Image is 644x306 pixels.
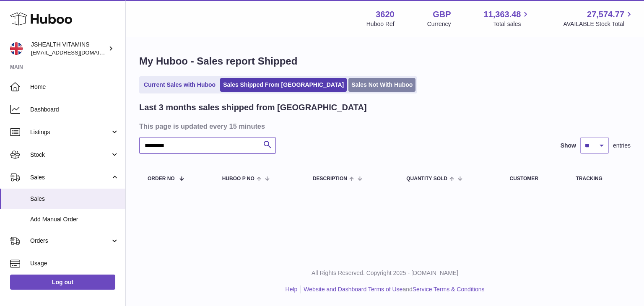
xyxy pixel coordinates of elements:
[139,54,631,68] h1: My Huboo - Sales report Shipped
[30,215,119,223] span: Add Manual Order
[10,275,115,290] a: Log out
[304,286,402,293] a: Website and Dashboard Terms of Use
[222,176,254,182] span: Huboo P no
[576,176,622,182] div: Tracking
[413,286,485,293] a: Service Terms & Conditions
[30,259,119,267] span: Usage
[613,142,631,150] span: entries
[141,78,218,92] a: Current Sales with Huboo
[220,78,347,92] a: Sales Shipped From [GEOGRAPHIC_DATA]
[139,122,628,131] h3: This page is updated every 15 minutes
[510,176,559,182] div: Customer
[30,128,110,136] span: Listings
[493,20,530,28] span: Total sales
[139,102,367,113] h2: Last 3 months sales shipped from [GEOGRAPHIC_DATA]
[30,195,119,203] span: Sales
[483,9,530,28] a: 11,363.48 Total sales
[483,9,521,20] span: 11,363.48
[433,9,451,20] strong: GBP
[376,9,395,20] strong: 3620
[587,9,624,20] span: 27,574.77
[348,78,415,92] a: Sales Not With Huboo
[30,106,119,114] span: Dashboard
[148,176,175,182] span: Order No
[427,20,451,28] div: Currency
[366,20,395,28] div: Huboo Ref
[30,83,119,91] span: Home
[30,174,110,182] span: Sales
[563,20,634,28] span: AVAILABLE Stock Total
[406,176,447,182] span: Quantity Sold
[313,176,347,182] span: Description
[10,42,23,55] img: internalAdmin-3620@internal.huboo.com
[563,9,634,28] a: 27,574.77 AVAILABLE Stock Total
[30,237,110,245] span: Orders
[561,142,576,150] label: Show
[31,49,123,56] span: [EMAIL_ADDRESS][DOMAIN_NAME]
[31,41,106,57] div: JSHEALTH VITAMINS
[30,151,110,159] span: Stock
[132,269,637,277] p: All Rights Reserved. Copyright 2025 - [DOMAIN_NAME]
[301,285,484,293] li: and
[286,286,298,293] a: Help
